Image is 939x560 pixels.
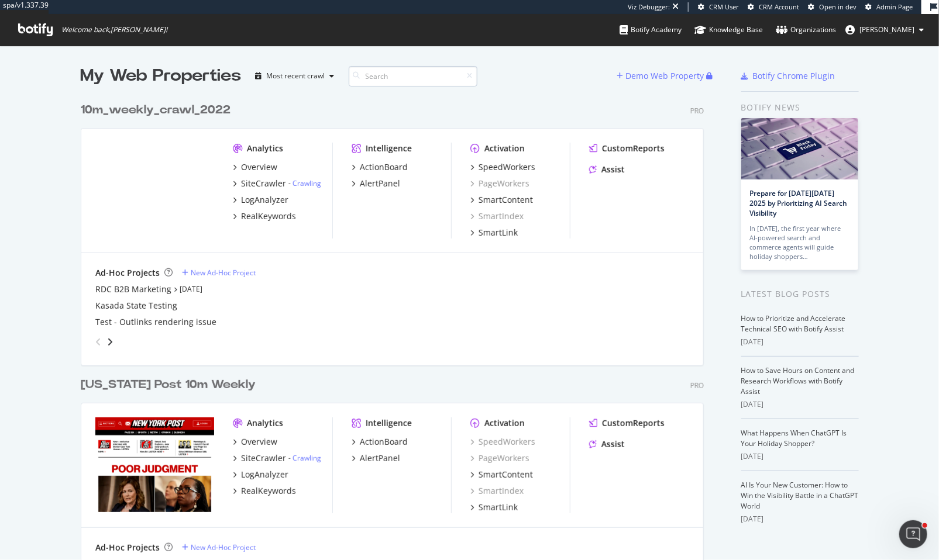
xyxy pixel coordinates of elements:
a: RealKeywords [233,210,296,222]
div: Organizations [776,24,836,36]
div: SmartLink [479,502,518,513]
img: www.Nypost.com [95,417,214,512]
button: Most recent crawl [251,67,339,85]
div: ActionBoard [360,161,408,173]
img: realtor.com [95,143,214,237]
div: CustomReports [602,417,665,429]
div: - [288,453,321,463]
div: CustomReports [602,143,665,154]
a: Admin Page [865,2,913,12]
div: Ad-Hoc Projects [95,542,160,554]
a: CRM Account [748,2,799,12]
a: New Ad-Hoc Project [182,268,256,278]
a: Botify Chrome Plugin [741,70,835,82]
div: Latest Blog Posts [741,288,859,300]
a: SmartLink [470,502,518,513]
img: Prepare for Black Friday 2025 by Prioritizing AI Search Visibility [741,118,858,179]
div: New Ad-Hoc Project [191,268,256,278]
span: CRM Account [759,2,799,11]
a: New Ad-Hoc Project [182,542,256,552]
div: ActionBoard [360,436,408,448]
a: Kasada State Testing [95,300,177,312]
div: Activation [484,143,525,154]
a: Crawling [293,178,321,188]
a: [US_STATE] Post 10m Weekly [81,376,260,393]
a: PageWorkers [470,178,529,189]
a: SpeedWorkers [470,436,535,448]
div: [DATE] [741,451,859,462]
button: [PERSON_NAME] [836,20,933,39]
div: RealKeywords [241,210,296,222]
div: Assist [601,438,625,450]
div: angle-right [106,336,114,348]
div: Viz Debugger: [628,2,670,12]
a: SiteCrawler- Crawling [233,452,321,464]
div: SpeedWorkers [479,161,535,173]
a: How to Prioritize and Accelerate Technical SEO with Botify Assist [741,313,846,334]
div: Botify news [741,101,859,114]
a: LogAnalyzer [233,194,288,206]
a: ActionBoard [352,436,408,448]
div: Most recent crawl [267,72,325,79]
a: CRM User [698,2,739,12]
div: angle-left [91,333,106,351]
a: SmartLink [470,227,518,238]
a: Assist [589,164,625,175]
a: RDC B2B Marketing [95,284,171,295]
div: Activation [484,417,525,429]
div: RealKeywords [241,485,296,497]
iframe: Intercom live chat [899,520,927,548]
span: Admin Page [876,2,913,11]
a: SmartContent [470,194,533,206]
div: SmartContent [479,469,533,481]
div: Botify Chrome Plugin [753,70,835,82]
div: SiteCrawler [241,452,286,464]
a: Organizations [776,14,836,46]
a: AlertPanel [352,178,400,189]
input: Search [349,66,477,87]
a: ActionBoard [352,161,408,173]
div: [DATE] [741,514,859,524]
div: Analytics [247,417,283,429]
div: Overview [241,436,277,448]
a: CustomReports [589,143,665,154]
a: Demo Web Property [617,71,707,81]
a: Overview [233,436,277,448]
div: Overview [241,161,277,173]
a: AI Is Your New Customer: How to Win the Visibility Battle in a ChatGPT World [741,480,859,511]
div: Analytics [247,143,283,154]
div: Pro [690,381,704,390]
a: PageWorkers [470,452,529,464]
a: Crawling [293,453,321,463]
a: [DATE] [180,284,202,294]
span: kerry [859,25,914,34]
a: Assist [589,438,625,450]
a: What Happens When ChatGPT Is Your Holiday Shopper? [741,428,847,448]
div: [DATE] [741,337,859,347]
span: Open in dev [819,2,857,11]
div: New Ad-Hoc Project [191,542,256,552]
div: Botify Academy [620,24,682,36]
a: LogAnalyzer [233,469,288,481]
a: Open in dev [808,2,857,12]
div: LogAnalyzer [241,194,288,206]
div: In [DATE], the first year where AI-powered search and commerce agents will guide holiday shoppers… [750,224,849,261]
div: 10m_weekly_crawl_2022 [81,102,231,119]
a: AlertPanel [352,452,400,464]
div: My Web Properties [81,64,242,88]
a: Knowledge Base [694,14,763,46]
div: Intelligence [366,143,412,154]
div: [DATE] [741,399,859,410]
div: SmartLink [479,227,518,238]
a: Botify Academy [620,14,682,46]
a: Prepare for [DATE][DATE] 2025 by Prioritizing AI Search Visibility [750,188,848,218]
a: SpeedWorkers [470,161,535,173]
div: AlertPanel [360,178,400,189]
a: SmartIndex [470,485,524,497]
div: Pro [690,106,704,116]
